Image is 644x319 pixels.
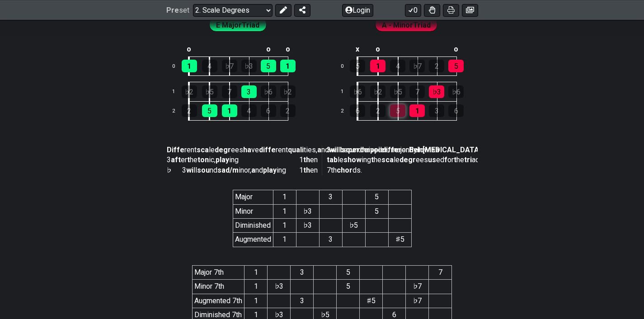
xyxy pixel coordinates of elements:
[350,104,365,117] div: 6
[413,20,423,29] br-bold: Tri
[362,145,388,154] br-bold: happier
[261,60,276,72] div: 5
[222,60,237,72] div: ♭7
[296,219,319,233] td: ♭3
[296,204,319,218] td: ♭3
[409,145,420,154] br-bold: Bel
[288,145,304,154] br-bold: quali
[390,104,405,117] div: 5
[233,233,273,247] td: Augmented
[447,42,466,57] td: o
[280,85,296,98] div: ♭2
[166,6,189,14] span: set
[222,104,237,117] div: 1
[343,155,362,164] br-bold: show
[179,42,200,57] td: o
[268,280,291,294] td: ♭3
[464,155,472,164] br-bold: tri
[424,4,440,16] button: Toggle Dexterity for all fretkits
[273,190,296,204] th: 1
[406,294,429,308] td: ♭7
[370,85,385,98] div: ♭2
[409,104,425,117] div: 1
[241,104,257,117] div: 4
[337,280,360,294] td: 5
[365,190,388,204] th: 5
[167,145,478,175] p: rent le ees ve rent ties, nd ll e ived ently n tion o he ic nd t, ne ple s en ing ♭3 r 3 er he ic...
[261,85,276,98] div: ♭6
[337,166,353,174] br-bold: chor
[273,233,296,247] td: 1
[193,265,244,279] th: Major 7th
[423,145,481,154] br-bold: [MEDICAL_DATA]
[448,60,464,72] div: 5
[233,204,273,218] td: Minor
[233,190,273,204] th: Major
[390,85,405,98] div: ♭5
[429,265,452,279] th: 7
[167,56,189,76] td: 0
[382,19,431,32] span: First enable full edit mode to edit
[263,166,277,174] br-bold: play
[187,155,190,164] br-bold: t
[360,294,383,308] td: ♯5
[435,145,439,154] br-bold: a
[337,265,360,279] th: 5
[347,42,368,57] td: x
[368,42,388,57] td: o
[259,42,278,57] td: o
[393,20,405,29] br-bold: Min
[167,145,184,154] br-bold: Diffe
[448,104,464,117] div: 6
[241,60,257,72] div: ♭3
[222,85,237,98] div: 7
[182,85,197,98] div: ♭2
[193,294,244,308] td: Augmented 7th
[390,60,405,72] div: 4
[428,155,436,164] br-bold: us
[303,166,310,174] br-bold: th
[197,166,210,174] br-bold: sou
[350,60,365,72] div: 5
[327,155,338,164] br-bold: tab
[429,60,444,72] div: 2
[409,60,425,72] div: ♭7
[186,166,193,174] br-bold: wi
[342,219,365,233] td: ♭5
[454,155,456,164] br-bold: t
[319,190,342,204] th: 3
[429,85,444,98] div: ♭3
[222,20,234,29] br-bold: Maj
[409,85,425,98] div: 7
[216,20,220,29] br-bold: E
[444,155,447,164] br-bold: f
[193,280,244,294] td: Minor 7th
[261,104,276,117] div: 6
[448,85,464,98] div: ♭6
[243,145,251,154] br-bold: ha
[365,204,388,218] td: 5
[244,294,268,308] td: 1
[233,219,273,233] td: Diminished
[370,60,385,72] div: 1
[202,85,217,98] div: ♭5
[251,166,255,174] br-bold: a
[342,145,354,154] br-bold: sou
[182,104,197,117] div: 2
[216,19,259,32] span: First enable full edit mode to edit
[429,104,444,117] div: 3
[166,6,179,14] br-bold: Pre
[443,4,459,16] button: Print
[197,155,209,164] br-bold: ton
[371,155,374,164] br-bold: t
[193,4,273,16] select: Preset
[303,155,310,164] br-bold: th
[381,155,394,164] br-bold: sca
[217,166,239,174] br-bold: sad/m
[319,233,342,247] td: 3
[405,4,421,16] button: 0
[280,60,296,72] div: 1
[273,204,296,218] td: 1
[331,145,338,154] br-bold: wi
[429,145,431,154] br-bold: i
